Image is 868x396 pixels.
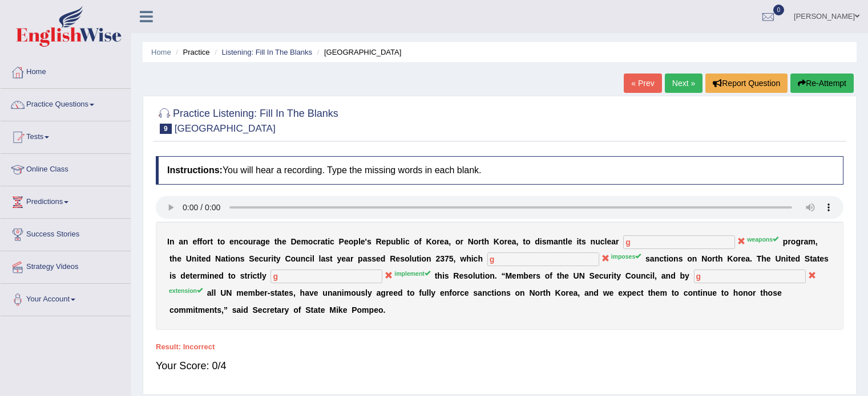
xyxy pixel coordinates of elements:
b: e [395,254,400,263]
b: e [791,254,796,263]
b: r [350,254,353,263]
b: o [349,237,354,246]
b: a [512,237,516,246]
b: t [217,237,220,246]
b: e [512,271,516,280]
b: e [568,237,572,246]
b: l [401,237,403,246]
b: b [523,271,528,280]
b: e [192,237,197,246]
b: , [454,254,456,263]
b: d [795,254,800,263]
b: o [231,271,236,280]
b: d [219,271,224,280]
b: e [297,237,301,246]
b: D [290,237,296,246]
b: s [582,237,586,246]
b: 5 [449,254,454,263]
b: n [558,237,563,246]
b: t [273,254,276,263]
b: e [192,271,197,280]
b: c [405,237,410,246]
a: Online Class [1,154,131,182]
b: i [667,254,669,263]
b: N [468,237,474,246]
b: f [550,271,552,280]
b: e [215,271,219,280]
a: Home [151,48,171,56]
b: r [712,254,715,263]
b: n [169,237,175,246]
b: h [437,271,442,280]
b: m [808,237,815,246]
b: s [645,254,650,263]
b: l [605,237,607,246]
b: s [240,254,245,263]
b: t [788,254,791,263]
b: c [659,254,664,263]
b: u [604,271,609,280]
li: [GEOGRAPHIC_DATA] [314,47,402,58]
b: U [574,271,579,280]
h4: You will hear a recording. Type the missing words in each blank. [156,156,843,185]
b: n [591,237,596,246]
b: h [559,271,564,280]
b: , [516,237,519,246]
b: m [200,271,207,280]
b: e [819,254,824,263]
b: I [167,237,169,246]
button: Report Question [705,74,788,93]
b: o [733,254,738,263]
b: p [783,237,788,246]
b: t [613,271,616,280]
b: o [791,237,796,246]
b: e [255,254,259,263]
span: 0 [773,5,785,15]
b: o [432,237,437,246]
b: r [788,237,790,246]
b: i [310,254,312,263]
b: t [245,271,248,280]
b: r [317,237,320,246]
b: t [579,237,582,246]
b: e [376,254,381,263]
b: M [505,271,512,280]
small: [GEOGRAPHIC_DATA] [175,123,276,134]
b: w [460,254,466,263]
b: r [207,237,210,246]
b: i [403,237,405,246]
b: a [745,254,750,263]
b: o [203,237,208,246]
b: e [459,271,463,280]
b: m [547,237,554,246]
b: h [277,237,282,246]
b: h [761,254,766,263]
b: C [625,271,631,280]
b: a [650,254,655,263]
b: o [474,237,479,246]
b: s [445,271,449,280]
b: t [169,254,172,263]
b: T [757,254,762,263]
a: Success Stories [1,219,131,247]
b: p [353,237,358,246]
b: 7 [445,254,449,263]
b: t [523,237,526,246]
b: u [636,271,641,280]
b: a [661,271,666,280]
b: e [265,237,270,246]
b: c [600,237,605,246]
b: p [358,254,363,263]
b: u [391,237,396,246]
b: o [631,271,636,280]
b: n [641,271,646,280]
b: K [727,254,733,263]
b: e [177,254,181,263]
b: K [426,237,431,246]
b: l [319,254,321,263]
b: a [321,237,325,246]
b: c [313,237,317,246]
b: t [664,254,667,263]
b: n [490,271,495,280]
b: r [616,237,619,246]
